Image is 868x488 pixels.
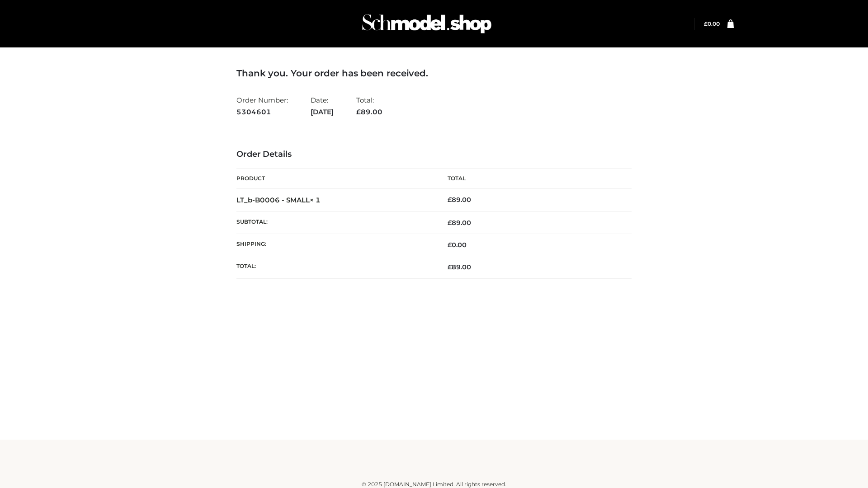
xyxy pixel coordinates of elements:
span: £ [448,263,452,271]
span: £ [448,241,452,249]
strong: × 1 [310,196,321,204]
th: Total: [236,256,434,278]
li: Date: [311,92,334,120]
span: £ [448,196,452,204]
span: 89.00 [448,219,471,227]
a: £0.00 [704,20,720,27]
bdi: 0.00 [448,241,467,249]
th: Total [434,169,632,189]
li: Order Number: [236,92,288,120]
span: £ [356,108,361,116]
bdi: 0.00 [704,20,720,27]
strong: LT_b-B0006 - SMALL [236,196,321,204]
span: £ [448,219,452,227]
strong: 5304601 [236,106,288,118]
th: Shipping: [236,234,434,256]
strong: [DATE] [311,106,334,118]
span: £ [704,20,708,27]
img: Schmodel Admin 964 [359,6,495,42]
span: 89.00 [448,263,471,271]
th: Subtotal: [236,211,434,234]
h3: Order Details [236,150,632,160]
span: 89.00 [356,108,382,116]
h3: Thank you. Your order has been received. [236,68,632,79]
th: Product [236,169,434,189]
li: Total: [356,92,382,120]
bdi: 89.00 [448,196,471,204]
